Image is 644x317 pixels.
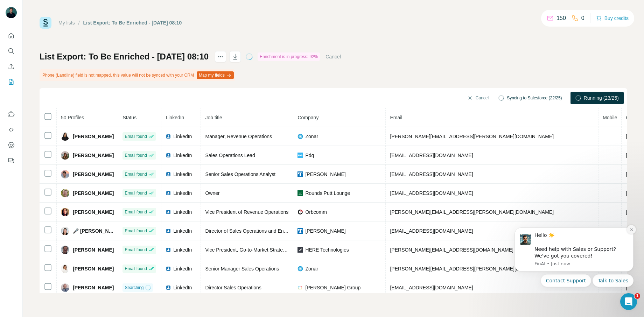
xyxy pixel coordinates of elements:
[173,265,192,272] span: LinkedIn
[125,247,147,253] span: Email found
[89,53,129,66] button: Quick reply: Talk to Sales
[30,11,124,38] div: Hello ☀️ ​ Need help with Sales or Support? We've got you covered!
[73,152,114,159] span: [PERSON_NAME]
[556,14,566,22] p: 150
[390,228,473,234] span: [EMAIL_ADDRESS][DOMAIN_NAME]
[173,246,192,253] span: LinkedIn
[125,284,143,291] span: Searching
[197,71,234,79] button: Map my fields
[166,209,171,215] img: LinkedIn logo
[205,247,411,253] span: Vice President, Go-to-Market Strategy, Sales Planning, Sales Operations, Revenue Operations
[166,228,171,234] img: LinkedIn logo
[40,69,235,81] div: Phone (Landline) field is not mapped, this value will not be synced with your CRM
[205,285,261,290] span: Director Sales Operations
[297,153,303,158] img: company-logo
[61,170,69,178] img: Avatar
[297,209,303,215] img: company-logo
[6,76,17,88] button: My lists
[73,190,114,197] span: [PERSON_NAME]
[166,285,171,290] img: LinkedIn logo
[297,171,303,177] img: company-logo
[125,152,147,158] span: Email found
[40,51,209,62] h1: List Export: To Be Enriched - [DATE] 08:10
[6,124,17,136] button: Use Surfe API
[305,152,314,159] span: Pdq
[125,209,147,215] span: Email found
[125,171,147,177] span: Email found
[166,153,171,158] img: LinkedIn logo
[6,29,17,42] button: Quick start
[205,134,272,139] span: Manager, Revenue Operations
[390,209,554,215] span: [PERSON_NAME][EMAIL_ADDRESS][PERSON_NAME][DOMAIN_NAME]
[73,209,114,216] span: [PERSON_NAME]
[58,20,75,26] a: My lists
[620,293,637,310] iframe: Intercom live chat
[61,265,69,273] img: Avatar
[61,208,69,216] img: Avatar
[297,285,303,290] img: company-logo
[73,227,114,234] span: 🎤 [PERSON_NAME]
[305,190,350,197] span: Rounds Putt Lounge
[305,284,360,291] span: [PERSON_NAME] Group
[166,247,171,253] img: LinkedIn logo
[6,108,17,121] button: Use Surfe on LinkedIn
[6,154,17,167] button: Feedback
[122,115,136,120] span: Status
[584,94,619,101] span: Running (23/25)
[390,190,473,196] span: [EMAIL_ADDRESS][DOMAIN_NAME]
[390,134,554,139] span: [PERSON_NAME][EMAIL_ADDRESS][PERSON_NAME][DOMAIN_NAME]
[173,171,192,178] span: LinkedIn
[635,293,640,299] span: 1
[297,228,303,234] img: company-logo
[205,171,275,177] span: Senior Sales Operations Analyst
[258,52,320,61] div: Enrichment is in progress: 92%
[390,266,554,272] span: [PERSON_NAME][EMAIL_ADDRESS][PERSON_NAME][DOMAIN_NAME]
[205,228,304,234] span: Director of Sales Operations and Enablement
[305,246,349,253] span: HERE Technologies
[125,133,147,140] span: Email found
[305,209,327,216] span: Orbcomm
[173,152,192,159] span: LinkedIn
[16,13,27,24] img: Profile image for FinAI
[173,209,192,216] span: LinkedIn
[61,227,69,235] img: Avatar
[297,266,303,272] img: company-logo
[61,189,69,197] img: Avatar
[390,115,402,120] span: Email
[205,266,279,272] span: Senior Manager Sales Operations
[125,190,147,196] span: Email found
[30,11,124,38] div: Message content
[61,115,84,120] span: 50 Profiles
[61,283,69,292] img: Avatar
[297,247,303,253] img: company-logo
[30,40,124,46] p: Message from FinAI, sent Just now
[6,60,17,73] button: Enrich CSV
[6,7,17,18] img: Avatar
[305,227,345,234] span: [PERSON_NAME]
[123,4,132,13] button: Dismiss notification
[61,151,69,160] img: Avatar
[37,53,87,66] button: Quick reply: Contact Support
[61,132,69,141] img: Avatar
[61,246,69,254] img: Avatar
[596,13,629,23] button: Buy credits
[166,171,171,177] img: LinkedIn logo
[166,190,171,196] img: LinkedIn logo
[205,209,288,215] span: Vice President of Revenue Operations
[205,190,219,196] span: Owner
[504,221,644,291] iframe: Intercom notifications message
[581,14,584,22] p: 0
[125,266,147,272] span: Email found
[390,171,473,177] span: [EMAIL_ADDRESS][DOMAIN_NAME]
[73,133,114,140] span: [PERSON_NAME]
[297,190,303,196] img: company-logo
[215,51,226,62] button: actions
[390,285,473,290] span: [EMAIL_ADDRESS][DOMAIN_NAME]
[6,139,17,152] button: Dashboard
[40,17,51,29] img: Surfe Logo
[173,133,192,140] span: LinkedIn
[390,247,513,253] span: [PERSON_NAME][EMAIL_ADDRESS][DOMAIN_NAME]
[390,153,473,158] span: [EMAIL_ADDRESS][DOMAIN_NAME]
[462,92,493,104] button: Cancel
[6,45,17,57] button: Search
